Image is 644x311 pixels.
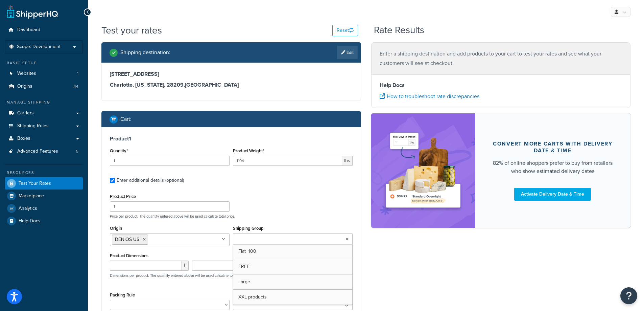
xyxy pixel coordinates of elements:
[17,27,40,33] span: Dashboard
[115,236,139,243] span: DENIOS US
[5,120,83,132] a: Shipping Rules
[5,67,83,80] a: Websites1
[342,156,353,166] span: lbs
[110,82,353,88] h3: Charlotte, [US_STATE], 28209 , [GEOGRAPHIC_DATA]
[238,248,256,255] span: Flat_100
[491,159,615,175] div: 82% of online shoppers prefer to buy from retailers who show estimated delivery dates
[233,156,342,166] input: 0.00
[5,80,83,93] li: Origins
[5,202,83,215] a: Analytics
[182,261,189,271] span: L
[380,49,622,68] p: Enter a shipping destination and add products to your cart to test your rates and see what your c...
[110,253,148,258] label: Product Dimensions
[77,71,78,76] span: 1
[5,145,83,158] li: Advanced Features
[380,92,479,100] a: How to troubleshoot rate discrepancies
[380,81,622,89] h4: Help Docs
[120,116,132,122] h2: Cart :
[17,123,49,129] span: Shipping Rules
[101,24,162,37] h1: Test your rates
[110,156,230,166] input: 0.0
[19,181,51,186] span: Test Your Rates
[17,136,30,141] span: Boxes
[233,148,264,153] label: Product Weight*
[374,25,424,36] h2: Rate Results
[337,46,358,59] a: Edit
[117,176,184,185] div: Enter additional details (optional)
[233,226,264,231] label: Shipping Group
[5,80,83,93] a: Origins44
[233,259,352,274] a: FREE
[19,193,44,199] span: Marketplace
[238,278,250,285] span: Large
[5,99,83,105] div: Manage Shipping
[5,170,83,176] div: Resources
[110,135,353,142] h3: Product 1
[110,226,122,231] label: Origin
[5,107,83,119] a: Carriers
[5,177,83,190] a: Test Your Rates
[74,84,78,89] span: 44
[110,178,115,183] input: Enter additional details (optional)
[17,149,58,154] span: Advanced Features
[108,214,354,219] p: Price per product. The quantity entered above will be used calculate total price.
[108,273,250,278] p: Dimensions per product. The quantity entered above will be used calculate total volume.
[5,67,83,80] li: Websites
[5,145,83,158] a: Advanced Features5
[233,274,352,289] a: Large
[17,44,61,50] span: Scope: Development
[381,124,465,218] img: feature-image-ddt-36eae7f7280da8017bfb280eaccd9c446f90b1fe08728e4019434db127062ab4.png
[238,263,249,270] span: FREE
[110,292,135,297] label: Packing Rule
[514,188,591,201] a: Activate Delivery Date & Time
[17,71,36,76] span: Websites
[332,25,358,36] button: Reset
[76,149,78,154] span: 5
[5,132,83,145] a: Boxes
[5,24,83,36] a: Dashboard
[110,71,353,77] h3: [STREET_ADDRESS]
[233,290,352,305] a: XXL products
[17,84,32,89] span: Origins
[238,293,267,301] span: XXL products
[5,215,83,227] a: Help Docs
[110,194,136,199] label: Product Price
[17,110,34,116] span: Carriers
[19,206,37,212] span: Analytics
[120,49,170,55] h2: Shipping destination :
[491,140,615,154] div: Convert more carts with delivery date & time
[5,60,83,66] div: Basic Setup
[110,148,128,153] label: Quantity*
[5,190,83,202] a: Marketplace
[620,287,637,304] button: Open Resource Center
[19,218,41,224] span: Help Docs
[233,244,352,259] a: Flat_100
